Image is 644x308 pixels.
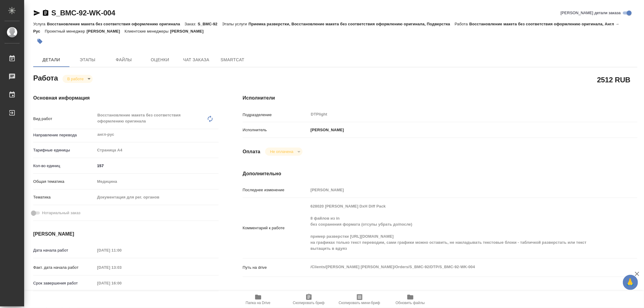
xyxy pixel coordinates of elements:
h4: [PERSON_NAME] [33,230,219,238]
span: Детали [37,56,66,64]
button: Не оплачена [268,149,295,154]
button: Скопировать бриф [284,291,334,308]
p: Проектный менеджер [45,29,86,33]
p: Факт. дата начала работ [33,265,95,271]
p: Срок завершения работ [33,280,95,286]
input: Пустое поле [95,246,148,255]
span: [PERSON_NAME] детали заказа [561,10,621,16]
p: Путь на drive [243,265,309,271]
span: 🙏 [625,276,636,289]
p: Тематика [33,194,95,200]
p: Приемка разверстки, Восстановление макета без соответствия оформлению оригинала, Подверстка [248,22,455,26]
button: 🙏 [623,275,638,290]
textarea: 628020 [PERSON_NAME] DxH Diff Pack 8 файлов из in без сохранения формата (отсупы убрать до/после)... [309,201,604,254]
span: Нотариальный заказ [42,210,80,216]
span: Скопировать бриф [293,301,325,305]
div: Документация для рег. органов [95,192,219,202]
p: Комментарий к работе [243,225,309,231]
p: Дата начала работ [33,247,95,253]
span: Обновить файлы [396,301,425,305]
p: [PERSON_NAME] [170,29,208,33]
div: Медицина [95,176,219,187]
span: Чат заказа [182,56,211,64]
p: Услуга [33,22,47,26]
p: [PERSON_NAME] [309,127,344,133]
button: Скопировать ссылку для ЯМессенджера [33,9,40,17]
p: Восстановление макета без соответствия оформлению оригинала [47,22,184,26]
p: Направление перевода [33,132,95,138]
div: В работе [62,75,93,83]
p: Исполнитель [243,127,309,133]
p: Тарифные единицы [33,147,95,153]
p: Работа [455,22,469,26]
input: Пустое поле [95,263,148,272]
h4: Оплата [243,148,261,155]
p: Последнее изменение [243,187,309,193]
input: Пустое поле [95,279,148,287]
p: S_BMC-92 [198,22,222,26]
textarea: /Clients/[PERSON_NAME] [PERSON_NAME]/Orders/S_BMC-92/DTP/S_BMC-92-WK-004 [309,262,604,272]
span: Скопировать мини-бриф [339,301,380,305]
h4: Исполнители [243,94,637,102]
h2: Работа [33,72,58,83]
button: Папка на Drive [233,291,284,308]
div: В работе [265,148,302,156]
p: Этапы услуги [222,22,248,26]
p: [PERSON_NAME] [87,29,125,33]
p: Клиентские менеджеры [125,29,170,33]
input: ✎ Введи что-нибудь [95,161,219,170]
button: Скопировать ссылку [42,9,49,17]
p: Общая тематика [33,179,95,185]
p: Подразделение [243,112,309,118]
a: S_BMC-92-WK-004 [51,9,115,17]
button: Добавить тэг [33,35,46,48]
h4: Основная информация [33,94,219,102]
p: Вид работ [33,116,95,122]
p: Кол-во единиц [33,163,95,169]
span: SmartCat [218,56,247,64]
h2: 2512 RUB [597,75,630,85]
button: Обновить файлы [385,291,436,308]
h4: Дополнительно [243,170,637,177]
div: Страница А4 [95,145,219,155]
button: Скопировать мини-бриф [334,291,385,308]
span: Этапы [73,56,102,64]
span: Файлы [109,56,138,64]
p: Заказ: [184,22,197,26]
input: Пустое поле [309,186,604,194]
span: Оценки [146,56,175,64]
span: Папка на Drive [246,301,271,305]
button: В работе [66,76,85,81]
